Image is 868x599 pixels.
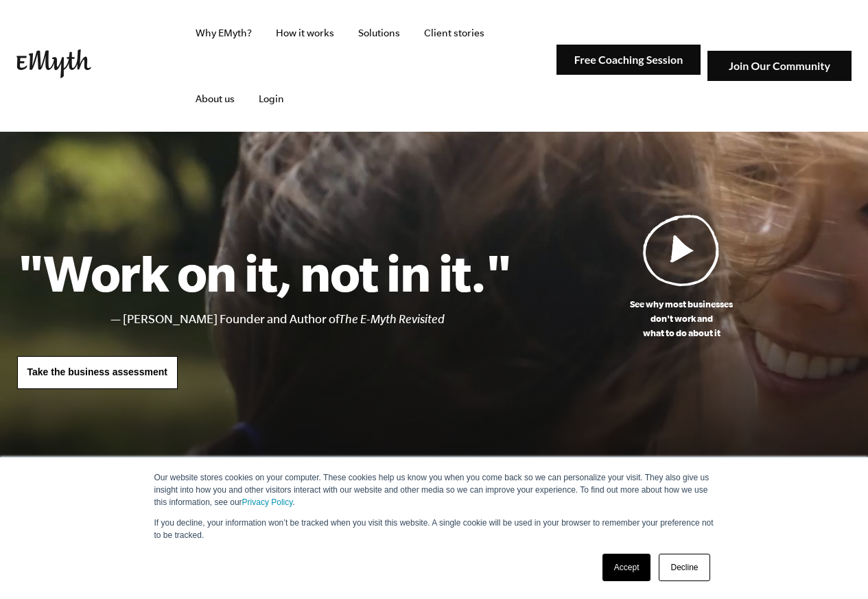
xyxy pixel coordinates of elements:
img: EMyth [16,49,91,78]
a: Privacy Policy [242,497,293,507]
img: Play Video [643,214,720,286]
img: Join Our Community [707,51,852,82]
i: The E-Myth Revisited [339,312,445,326]
a: About us [185,66,246,132]
p: If you decline, your information won’t be tracked when you visit this website. A single cookie wi... [154,517,714,541]
p: See why most businesses don't work and what to do about it [512,297,852,340]
a: Decline [659,554,709,581]
a: Take the business assessment [17,356,178,389]
a: Accept [602,554,651,581]
h1: "Work on it, not in it." [17,242,512,303]
a: Login [248,66,295,132]
p: Our website stores cookies on your computer. These cookies help us know you when you come back so... [154,471,714,508]
a: See why most businessesdon't work andwhat to do about it [512,214,852,340]
li: [PERSON_NAME] Founder and Author of [123,309,512,329]
img: Free Coaching Session [556,45,701,75]
span: Take the business assessment [27,366,167,377]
